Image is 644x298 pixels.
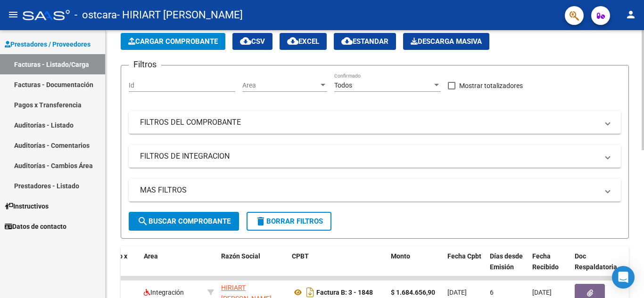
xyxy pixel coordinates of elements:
datatable-header-cell: CPBT [288,246,387,288]
span: CSV [240,37,265,46]
datatable-header-cell: Fecha Recibido [528,246,571,288]
mat-icon: delete [255,216,266,227]
span: EXCEL [287,37,319,46]
button: EXCEL [280,33,327,50]
span: Instructivos [5,201,49,211]
mat-icon: search [137,216,149,227]
button: Descarga Masiva [403,33,489,50]
mat-icon: menu [8,9,19,20]
mat-expansion-panel-header: FILTROS DE INTEGRACION [129,145,621,168]
span: 6 [490,289,494,296]
span: Días desde Emisión [490,252,523,271]
strong: $ 1.684.656,90 [391,289,435,296]
span: Todos [334,81,352,89]
span: Estandar [341,37,388,46]
span: [DATE] [532,289,552,296]
mat-expansion-panel-header: FILTROS DEL COMPROBANTE [129,111,621,134]
span: Descarga Masiva [411,37,482,46]
div: Open Intercom Messenger [612,266,635,289]
h3: Filtros [129,58,161,71]
span: Area [144,252,158,260]
span: Buscar Comprobante [137,217,231,226]
datatable-header-cell: Monto [387,246,444,288]
button: Buscar Comprobante [129,212,239,231]
mat-panel-title: FILTROS DE INTEGRACION [140,151,598,161]
datatable-header-cell: Doc Respaldatoria [571,246,627,288]
span: Monto [391,252,410,260]
span: - ostcara [74,5,117,25]
mat-icon: cloud_download [341,35,353,47]
strong: Factura B: 3 - 1848 [316,289,373,296]
span: Razón Social [221,252,260,260]
span: [DATE] [447,289,467,296]
mat-panel-title: MAS FILTROS [140,185,598,195]
span: Cargar Comprobante [128,37,218,46]
button: Estandar [334,33,396,50]
span: Doc Respaldatoria [575,252,617,271]
mat-icon: cloud_download [287,35,298,47]
span: CPBT [292,252,309,260]
mat-expansion-panel-header: MAS FILTROS [129,179,621,201]
datatable-header-cell: Area [140,246,204,288]
datatable-header-cell: Razón Social [217,246,288,288]
span: Prestadores / Proveedores [5,39,91,49]
span: Area [242,81,319,89]
span: Mostrar totalizadores [459,80,523,91]
span: Fecha Cpbt [447,252,481,260]
span: Datos de contacto [5,221,66,232]
app-download-masive: Descarga masiva de comprobantes (adjuntos) [403,33,489,50]
button: Borrar Filtros [247,212,331,231]
mat-icon: person [625,9,636,20]
mat-panel-title: FILTROS DEL COMPROBANTE [140,117,598,128]
span: Fecha Recibido [532,252,559,271]
span: Integración [144,289,184,296]
datatable-header-cell: Fecha Cpbt [444,246,486,288]
datatable-header-cell: Días desde Emisión [486,246,528,288]
span: Borrar Filtros [255,217,323,226]
button: CSV [232,33,272,50]
mat-icon: cloud_download [240,35,251,47]
span: - HIRIART [PERSON_NAME] [117,5,243,25]
button: Cargar Comprobante [121,33,225,50]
